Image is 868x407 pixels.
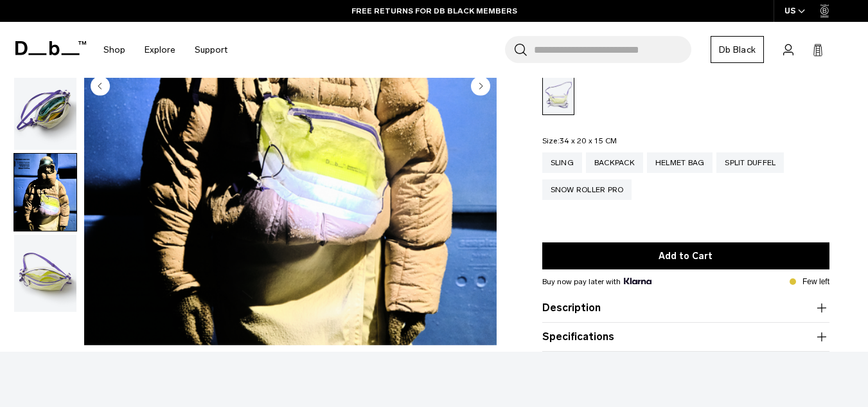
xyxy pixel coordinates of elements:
[14,154,76,231] img: Weigh Lighter Sling 10L Aurora
[351,5,517,17] a: FREE RETURNS FOR DB BLACK MEMBERS
[542,75,574,115] a: Aurora
[195,27,227,73] a: Support
[145,27,175,73] a: Explore
[542,179,632,200] a: Snow Roller Pro
[716,152,784,173] a: Split Duffel
[542,300,829,316] button: Description
[94,22,237,78] nav: Main Navigation
[542,242,829,269] button: Add to Cart
[91,77,110,98] button: Previous slide
[542,329,829,345] button: Specifications
[586,152,643,173] a: Backpack
[13,72,77,150] button: Weigh_Lighter_Sling_10L_3.png
[542,276,651,287] span: Buy now pay later with
[542,152,582,173] a: Sling
[13,153,77,231] button: Weigh Lighter Sling 10L Aurora
[711,36,764,63] a: Db Black
[13,234,77,312] button: Weigh_Lighter_Sling_10L_4.png
[103,27,125,73] a: Shop
[802,276,829,287] p: Few left
[14,235,76,312] img: Weigh_Lighter_Sling_10L_4.png
[647,152,713,173] a: Helmet Bag
[624,278,651,284] img: {"height" => 20, "alt" => "Klarna"}
[471,77,490,98] button: Next slide
[560,136,617,145] span: 34 x 20 x 15 CM
[542,137,617,145] legend: Size:
[14,73,76,150] img: Weigh_Lighter_Sling_10L_3.png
